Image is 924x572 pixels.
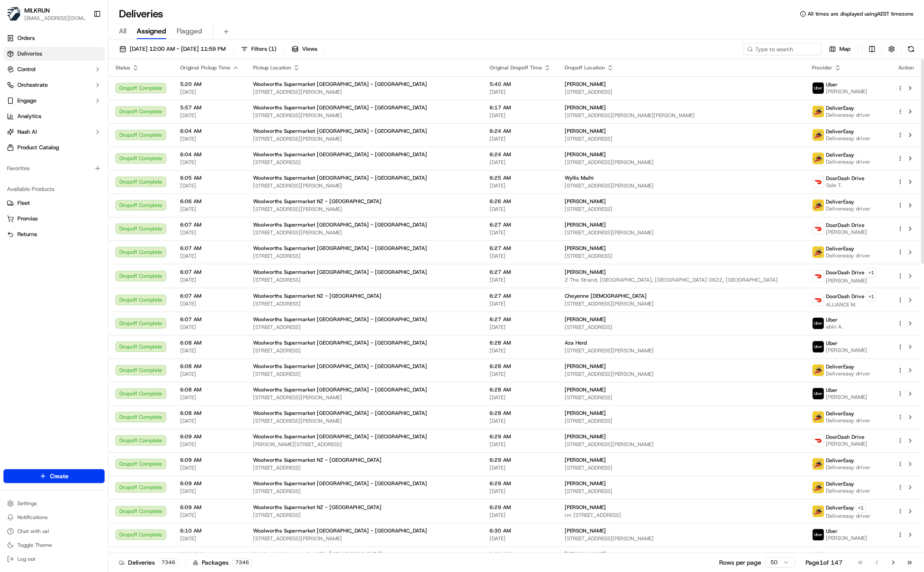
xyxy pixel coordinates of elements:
[826,457,854,464] span: DeliverEasy
[490,347,551,354] span: [DATE]
[825,43,855,55] button: Map
[237,43,280,55] button: Filters(1)
[490,527,551,534] span: 6:30 AM
[812,223,824,234] img: doordash_logo_v2.png
[253,417,476,424] span: [STREET_ADDRESS][PERSON_NAME]
[812,270,824,282] img: doordash_logo_v2.png
[73,127,80,134] div: 💻
[565,221,606,228] span: [PERSON_NAME]
[490,89,551,95] span: [DATE]
[115,64,130,71] span: Status
[490,206,551,213] span: [DATE]
[3,539,105,551] button: Toggle Theme
[826,277,876,284] span: [PERSON_NAME]
[137,26,166,36] span: Assigned
[17,199,30,207] span: Fleet
[866,292,876,301] button: +1
[3,94,105,108] button: Engage
[565,488,798,495] span: [STREET_ADDRESS]
[30,83,142,92] div: Start new chat
[180,104,239,111] span: 5:57 AM
[856,503,866,513] button: +1
[17,514,48,521] span: Notifications
[17,34,35,42] span: Orders
[17,542,52,549] span: Toggle Theme
[3,62,105,76] button: Control
[9,127,16,134] div: 📗
[180,324,239,331] span: [DATE]
[253,135,476,142] span: [STREET_ADDRESS][PERSON_NAME]
[490,371,551,378] span: [DATE]
[826,323,843,330] span: abin A.
[253,229,476,236] span: [STREET_ADDRESS][PERSON_NAME]
[812,411,824,423] img: delivereasy_logo.png
[812,294,824,306] img: doordash_logo_v2.png
[180,394,239,401] span: [DATE]
[3,109,105,123] a: Analytics
[826,205,871,212] span: Delivereasy driver
[119,7,163,21] h1: Deliveries
[565,433,606,440] span: [PERSON_NAME]
[180,488,239,495] span: [DATE]
[826,363,854,370] span: DeliverEasy
[180,159,239,166] span: [DATE]
[490,64,542,71] span: Original Dropoff Time
[180,81,239,88] span: 5:20 AM
[490,410,551,417] span: 6:28 AM
[86,147,105,154] span: Pylon
[3,553,105,565] button: Log out
[3,182,105,196] div: Available Products
[826,128,854,135] span: DeliverEasy
[826,88,867,95] span: [PERSON_NAME]
[490,253,551,260] span: [DATE]
[826,487,871,494] span: Delivereasy driver
[826,135,871,142] span: Delivereasy driver
[3,47,105,61] a: Deliveries
[565,512,798,519] span: rm [STREET_ADDRESS]
[490,221,551,228] span: 6:27 AM
[565,480,606,487] span: [PERSON_NAME]
[490,339,551,346] span: 6:28 AM
[253,339,427,346] span: Woolworths Supermarket [GEOGRAPHIC_DATA] - [GEOGRAPHIC_DATA]
[180,198,239,205] span: 6:06 AM
[17,126,66,135] span: Knowledge Base
[180,135,239,142] span: [DATE]
[253,363,427,370] span: Woolworths Supermarket [GEOGRAPHIC_DATA] - [GEOGRAPHIC_DATA]
[17,50,42,58] span: Deliveries
[7,199,101,207] a: Fleet
[565,316,606,323] span: [PERSON_NAME]
[3,511,105,523] button: Notifications
[180,89,239,95] span: [DATE]
[3,141,105,155] a: Product Catalog
[826,394,867,401] span: [PERSON_NAME]
[812,458,824,470] img: delivereasy_logo.png
[82,126,139,135] span: API Documentation
[3,196,105,210] button: Fleet
[7,215,101,223] a: Promise
[17,500,37,507] span: Settings
[490,324,551,331] span: [DATE]
[3,78,105,92] button: Orchestrate
[826,387,838,394] span: Uber
[115,43,230,55] button: [DATE] 12:00 AM - [DATE] 11:59 PM
[565,394,798,401] span: [STREET_ADDRESS]
[866,268,876,277] button: +1
[180,441,239,448] span: [DATE]
[490,198,551,205] span: 6:26 AM
[253,512,476,519] span: [STREET_ADDRESS]
[253,64,291,71] span: Pickup Location
[490,363,551,370] span: 6:28 AM
[826,222,865,229] span: DoorDash Drive
[288,43,321,55] button: Views
[565,206,798,213] span: [STREET_ADDRESS]
[812,365,824,376] img: delivereasy_logo.png
[253,488,476,495] span: [STREET_ADDRESS]
[251,45,276,53] span: Filters
[180,457,239,464] span: 6:09 AM
[253,480,427,487] span: Woolworths Supermarket [GEOGRAPHIC_DATA] - [GEOGRAPHIC_DATA]
[490,276,551,283] span: [DATE]
[23,56,156,65] input: Got a question? Start typing here...
[180,410,239,417] span: 6:08 AM
[50,472,69,480] span: Create
[253,300,476,307] span: [STREET_ADDRESS]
